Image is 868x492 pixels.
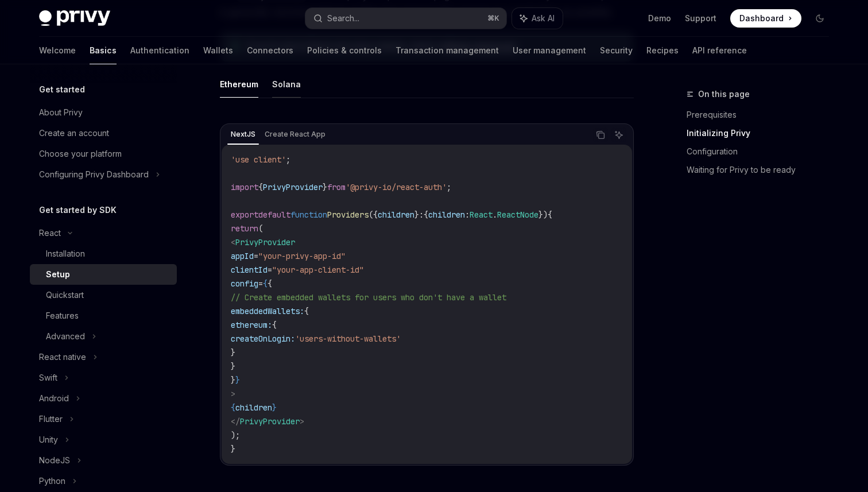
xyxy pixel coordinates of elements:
span: children [428,210,465,220]
h5: Get started by SDK [39,203,117,217]
span: PrivyProvider [235,237,295,247]
span: ⌘ K [487,14,499,23]
span: On this page [698,87,750,101]
span: appId [231,251,254,261]
a: Transaction management [396,37,499,64]
span: '@privy-io/react-auth' [346,182,447,192]
span: PrivyProvider [240,416,300,427]
div: NextJS [227,127,259,141]
span: ethereum: [231,320,272,330]
a: Basics [90,37,117,64]
span: } [235,375,240,385]
span: children [378,210,414,220]
div: About Privy [39,106,83,119]
a: Security [600,37,633,64]
div: React [39,226,61,240]
span: { [268,278,272,289]
span: "your-app-client-id" [272,265,364,275]
a: Configuration [687,142,838,161]
span: { [548,210,552,220]
a: About Privy [30,102,177,123]
a: API reference [692,37,747,64]
span: : [419,210,424,220]
div: Setup [46,268,70,281]
a: Support [685,13,716,24]
span: = [258,278,263,289]
span: from [327,182,346,192]
span: embeddedWallets: [231,306,304,316]
span: clientId [231,265,268,275]
div: Android [39,392,69,405]
button: Toggle dark mode [811,9,829,28]
h5: Get started [39,83,85,96]
span: } [231,347,235,358]
div: Quickstart [46,288,84,302]
a: User management [513,37,586,64]
div: Search... [327,11,359,25]
span: } [231,361,235,371]
a: Setup [30,264,177,285]
div: Unity [39,433,58,447]
a: Connectors [247,37,293,64]
div: Flutter [39,412,63,426]
span: "your-privy-app-id" [258,251,346,261]
a: Quickstart [30,285,177,305]
span: ReactNode [497,210,538,220]
span: = [268,265,272,275]
a: Prerequisites [687,106,838,124]
div: Python [39,474,65,488]
button: Ethereum [220,71,258,98]
span: function [290,210,327,220]
div: Advanced [46,330,85,343]
a: Recipes [646,37,679,64]
a: Features [30,305,177,326]
a: Installation [30,243,177,264]
a: Create an account [30,123,177,144]
span: < [231,237,235,247]
a: Choose your platform [30,144,177,164]
span: config [231,278,258,289]
a: Initializing Privy [687,124,838,142]
span: PrivyProvider [263,182,323,192]
span: // Create embedded wallets for users who don't have a wallet [231,292,506,303]
div: Features [46,309,79,323]
span: ); [231,430,240,440]
span: } [231,444,235,454]
span: ( [258,223,263,234]
span: } [323,182,327,192]
a: Dashboard [730,9,801,28]
span: children [235,402,272,413]
span: = [254,251,258,261]
span: import [231,182,258,192]
div: Swift [39,371,57,385]
span: ; [286,154,290,165]
span: { [272,320,277,330]
span: ; [447,182,451,192]
span: Ask AI [532,13,555,24]
span: }) [538,210,548,220]
span: > [231,389,235,399]
div: Configuring Privy Dashboard [39,168,149,181]
span: return [231,223,258,234]
span: } [414,210,419,220]
div: Installation [46,247,85,261]
a: Demo [648,13,671,24]
span: { [231,402,235,413]
a: Policies & controls [307,37,382,64]
a: Waiting for Privy to be ready [687,161,838,179]
span: ({ [369,210,378,220]
a: Authentication [130,37,189,64]
a: Welcome [39,37,76,64]
span: createOnLogin: [231,334,295,344]
span: </ [231,416,240,427]
span: React [470,210,493,220]
span: } [231,375,235,385]
div: React native [39,350,86,364]
span: . [493,210,497,220]
span: export [231,210,258,220]
span: 'users-without-wallets' [295,334,401,344]
img: dark logo [39,10,110,26]
div: Create an account [39,126,109,140]
div: Choose your platform [39,147,122,161]
button: Ask AI [512,8,563,29]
